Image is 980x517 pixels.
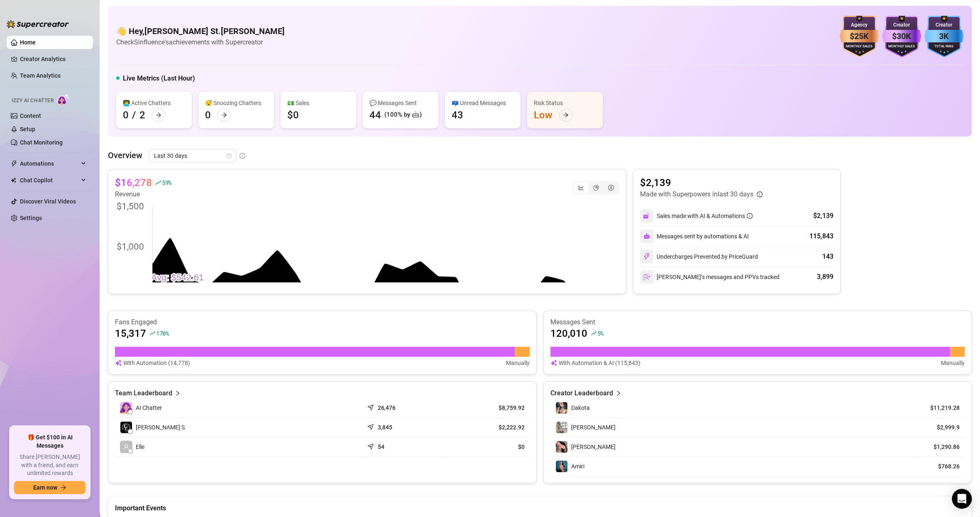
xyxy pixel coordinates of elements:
[149,331,155,336] span: rise
[452,423,525,431] article: $2,222.92
[20,39,36,46] a: Home
[205,98,267,108] div: 😴 Snoozing Chatters
[571,404,590,411] span: Dakota
[369,108,381,122] div: 44
[556,461,567,472] img: Amiri
[120,421,132,433] img: Landry St.patri…
[20,126,35,132] a: Setup
[7,20,69,28] img: logo-BBDzfeDw.svg
[20,198,76,205] a: Discover Viral Videos
[556,421,567,433] img: Erika
[616,388,621,398] span: right
[20,139,63,146] a: Chat Monitoring
[162,179,171,186] span: 59 %
[33,484,57,491] span: Earn now
[452,443,525,451] article: $0
[240,153,245,159] span: info-circle
[287,108,299,122] div: $0
[14,453,86,478] span: Share [PERSON_NAME] with a friend, and earn unlimited rewards
[123,74,195,83] h5: Live Metrics (Last Hour)
[593,185,599,191] span: pie-chart
[116,37,285,47] article: Check Sinfluence's achievements with Supercreator
[154,149,231,162] span: Last 30 days
[108,149,142,162] article: Overview
[120,402,132,414] img: izzy-ai-chatter-avatar-DDCN_rTZ.svg
[12,97,54,105] span: Izzy AI Chatter
[571,463,584,470] span: Amiri
[452,108,463,122] div: 43
[115,318,530,327] article: Fans Engaged
[115,496,965,513] div: Important Events
[924,44,963,49] div: Total Fans
[506,358,530,368] article: Manually
[757,191,762,197] span: info-circle
[227,153,232,158] span: calendar
[559,358,640,368] article: With Automation & AI (115,843)
[115,327,146,340] article: 15,317
[123,98,185,108] div: 👩‍💻 Active Chatters
[840,44,879,49] div: Monthly Sales
[597,329,604,337] span: 5 %
[156,329,169,337] span: 170 %
[20,72,61,79] a: Team Analytics
[591,331,596,336] span: rise
[924,21,963,29] div: Creator
[367,422,376,430] span: send
[608,185,614,191] span: dollar-circle
[640,189,753,199] article: Made with Superpowers in last 30 days
[643,273,650,281] img: svg%3e
[922,443,960,451] article: $1,290.86
[817,272,833,282] div: 3,899
[747,213,753,219] span: info-circle
[205,108,211,122] div: 0
[139,108,145,122] div: 2
[840,16,879,57] img: bronze-badge-qSZam9Wu.svg
[14,434,86,450] span: 🎁 Get $100 in AI Messages
[924,16,963,57] img: blue-badge-DgoSNQY1.svg
[550,358,557,368] img: svg%3e
[115,388,172,398] article: Team Leaderboard
[840,21,879,29] div: Agency
[640,176,762,189] article: $2,139
[941,358,965,368] article: Manually
[156,112,161,118] span: arrow-right
[123,358,190,368] article: With Automation (14,778)
[922,423,960,431] article: $2,999.9
[20,113,41,119] a: Content
[822,252,833,262] div: 143
[571,443,616,450] span: [PERSON_NAME]
[882,21,921,29] div: Creator
[840,30,879,43] div: $25K
[643,253,650,260] img: svg%3e
[657,211,753,221] div: Sales made with AI & Automations
[378,443,384,451] article: 54
[116,25,285,37] h4: 👋 Hey, [PERSON_NAME] St.[PERSON_NAME]
[882,44,921,49] div: Monthly Sales
[378,404,396,412] article: 26,476
[57,93,70,105] img: AI Chatter
[367,441,376,450] span: send
[556,402,567,414] img: Dakota
[643,233,650,240] img: svg%3e
[20,157,79,170] span: Automations
[369,98,432,108] div: 💬 Messages Sent
[571,424,616,431] span: [PERSON_NAME]
[61,485,66,490] span: arrow-right
[563,112,569,118] span: arrow-right
[136,423,186,432] span: [PERSON_NAME] S.
[384,110,422,120] div: (100% by 🤖)
[378,423,392,431] article: 3,845
[175,388,181,398] span: right
[640,230,749,243] div: Messages sent by automations & AI
[20,52,86,66] a: Creator Analytics
[643,212,650,220] img: svg%3e
[952,489,972,509] div: Open Intercom Messenger
[534,98,596,108] div: Risk Status
[221,112,227,118] span: arrow-right
[11,160,17,167] span: thunderbolt
[452,404,525,412] article: $8,759.92
[882,30,921,43] div: $30K
[640,270,780,284] div: [PERSON_NAME]’s messages and PPVs tracked
[640,250,758,263] div: Undercharges Prevented by PriceGuard
[115,176,152,189] article: $16,278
